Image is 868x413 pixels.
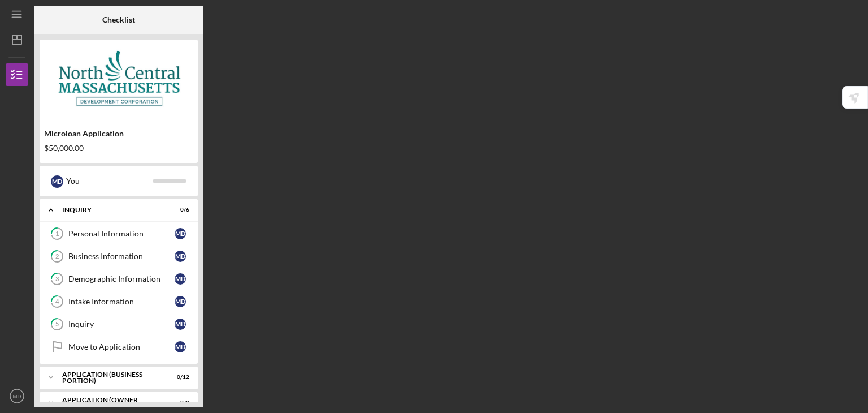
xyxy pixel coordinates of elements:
div: Move to Application [68,342,175,351]
div: 0 / 9 [169,399,189,406]
div: Microloan Application [44,129,193,138]
div: M D [51,175,63,188]
div: 0 / 12 [169,374,189,381]
a: 2Business InformationMD [45,245,192,268]
div: M D [175,341,186,352]
div: M D [175,296,186,307]
div: M D [175,273,186,285]
div: Personal Information [68,229,175,238]
text: MD [13,393,21,399]
div: Demographic Information [68,274,175,283]
div: M D [175,228,186,239]
tspan: 2 [55,253,59,260]
button: MD [6,385,28,407]
div: M D [175,251,186,262]
div: Inquiry [68,320,175,329]
div: 0 / 6 [169,206,189,213]
div: APPLICATION (OWNER PORTION) [62,397,161,410]
tspan: 5 [55,321,59,328]
a: Move to ApplicationMD [45,335,192,358]
tspan: 4 [55,298,59,306]
a: 1Personal InformationMD [45,222,192,245]
b: Checklist [102,15,135,24]
div: APPLICATION (BUSINESS PORTION) [62,371,161,384]
div: Business Information [68,252,175,261]
tspan: 1 [55,230,59,238]
a: 5InquiryMD [45,313,192,335]
div: M D [175,319,186,330]
img: Product logo [40,45,198,113]
div: INQUIRY [62,206,161,213]
a: 3Demographic InformationMD [45,268,192,290]
div: $50,000.00 [44,144,193,153]
tspan: 3 [55,276,59,283]
a: 4Intake InformationMD [45,290,192,313]
div: You [66,171,153,191]
div: Intake Information [68,297,175,306]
